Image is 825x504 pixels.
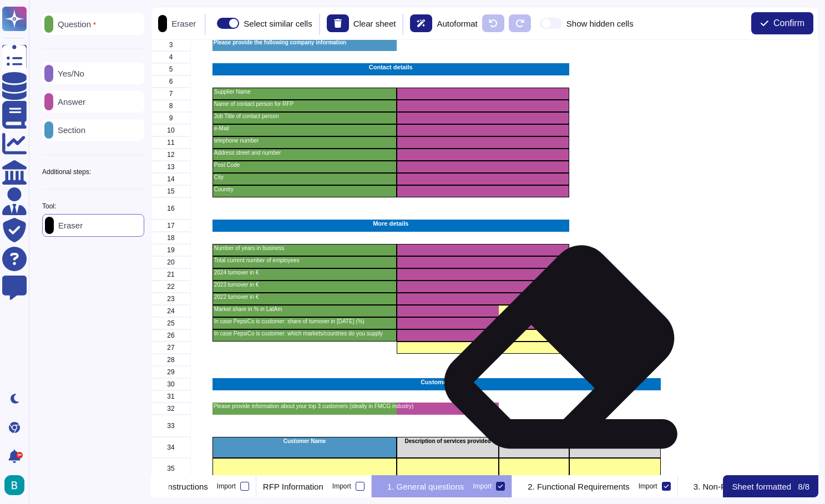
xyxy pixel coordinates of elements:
div: Show hidden cells [566,19,634,28]
div: 24 [151,305,191,317]
div: 32 [151,403,191,415]
div: 10 [151,124,191,136]
div: Select similar cells [244,19,312,28]
div: 16 [151,197,191,220]
div: 27 [151,342,191,354]
div: 12 [151,149,191,161]
div: grid [151,40,818,475]
p: Question [53,20,96,29]
p: Contact details [214,64,568,70]
div: 20 [151,256,191,268]
div: 28 [151,354,191,366]
p: Description of services provided [399,439,497,444]
p: Please provide information about your top 3 customers (ideally in FMCG industry) [214,404,396,409]
p: Eraser [167,19,196,28]
p: Customers [214,379,660,385]
p: Post Code [214,162,396,168]
img: user [4,475,24,495]
p: share w/i your turnover (%) [571,439,659,444]
div: 35 [151,458,191,478]
p: Instructions [165,482,208,491]
div: 34 [151,437,191,458]
p: Supplier Name [214,89,396,95]
p: Tool: [42,203,56,210]
div: 11 [151,136,191,149]
div: 15 [151,185,191,197]
p: RFP Information [263,482,323,491]
p: 2022 turnover in € [214,294,396,300]
div: 26 [151,329,191,342]
div: 17 [151,220,191,232]
p: 2024 turnover in € [214,270,396,276]
p: In case PepsiCo is customer: which markets/countries do you supply [214,331,396,337]
div: Import [639,483,657,490]
p: Answer [53,98,85,106]
div: 25 [151,317,191,329]
p: Customer Name [214,439,396,444]
p: Please provide the following company information [214,40,396,45]
div: 21 [151,268,191,281]
p: 2. Functional Requirements [528,482,629,491]
p: 3. Non-Functional Requirements [694,482,813,491]
p: Yes/No [53,69,84,78]
p: More details [214,221,568,227]
div: 7 [151,88,191,100]
div: 31 [151,390,191,403]
div: Import [332,483,351,490]
div: 3 [151,39,191,51]
p: Number of years in business [214,246,396,251]
p: Eraser [54,221,83,230]
div: Import [473,483,492,490]
p: Total current number of employees [214,258,396,263]
div: 8 [151,100,191,112]
p: e-Mail [214,126,396,131]
p: City [214,175,396,180]
p: 2023 turnover in € [214,282,396,288]
div: 30 [151,378,191,390]
div: Import [217,483,236,490]
div: 19 [151,244,191,256]
p: Market share in % in LatAm [214,307,396,312]
p: Job Title of contact person [214,114,396,119]
p: Address street and number [214,150,396,156]
button: Confirm [751,12,813,34]
span: Confirm [773,19,804,28]
div: 9+ [16,452,23,459]
p: In case PepsiCo is customer: share of turnover in [DATE] (%) [214,319,396,324]
p: Name of contact person for RFP [214,101,396,107]
div: 9 [151,112,191,124]
div: 33 [151,415,191,437]
div: 22 [151,281,191,293]
p: Section [53,126,85,134]
p: Additional steps: [42,169,91,175]
p: Country [214,187,396,192]
p: Autoformat [437,19,477,28]
div: 14 [151,173,191,185]
p: Sheet formatted [732,482,791,491]
div: 4 [151,51,191,63]
button: user [2,473,32,497]
div: 29 [151,366,191,378]
div: 13 [151,161,191,173]
p: Clear sheet [353,19,396,28]
p: 8 / 8 [798,482,809,491]
div: 6 [151,75,191,88]
p: telephone number [214,138,396,144]
div: 5 [151,63,191,75]
p: 1. General questions [387,482,464,491]
div: 23 [151,293,191,305]
p: # of years [500,439,568,444]
div: 18 [151,232,191,244]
